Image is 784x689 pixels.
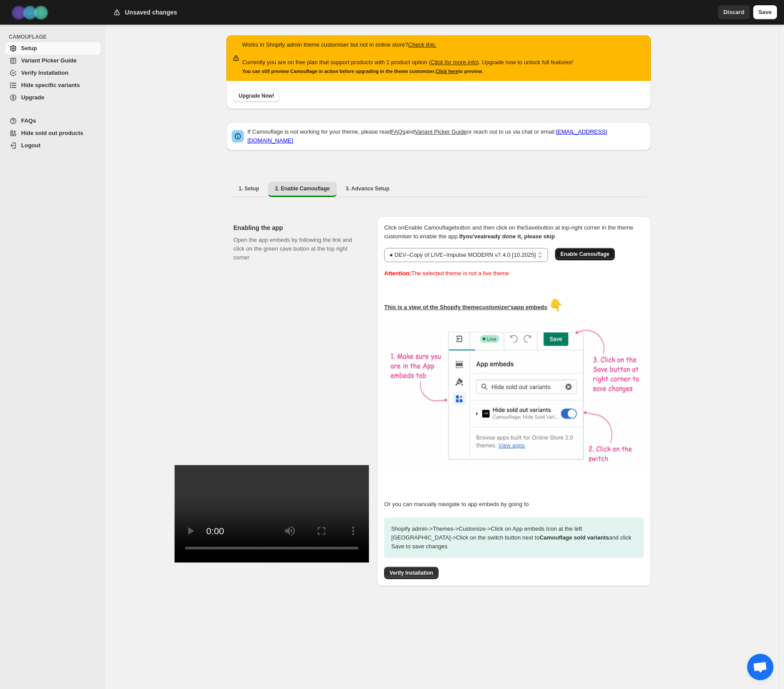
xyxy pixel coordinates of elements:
button: Verify Installation [384,567,438,579]
span: 👇 [549,299,563,312]
a: Hide specific variants [5,79,101,91]
p: The selected theme is not a live theme [384,269,644,278]
p: Currently you are on free plan that support products with 1 product option ( ). Upgrade now to un... [242,58,573,67]
h2: Unsaved changes [125,8,177,17]
a: Click here [436,69,458,74]
div: Open the app embeds by following the link and click on the green save button at the top right corner [233,236,363,550]
span: FAQs [21,117,36,124]
span: Save [759,8,772,17]
a: Verify Installation [384,569,438,576]
span: Verify Installation [21,69,69,76]
a: Click for more info [431,59,477,66]
a: FAQs [391,128,406,135]
span: 1. Setup [239,185,259,192]
span: Verify Installation [389,569,433,576]
a: Logout [5,139,101,152]
span: Discard [723,8,744,17]
b: Attention: [384,270,411,277]
button: Enable Camouflage [555,248,614,260]
strong: Camouflage sold variants [540,534,609,541]
span: Upgrade Now! [239,92,274,99]
p: Or you can manually navigate to app embeds by going to [384,500,644,509]
a: Variant Picker Guide [415,128,467,135]
button: Save [753,5,777,19]
span: Variant Picker Guide [21,57,76,64]
span: Upgrade [21,94,44,101]
span: Logout [21,142,40,149]
span: 3. Advance Setup [345,185,389,192]
a: Check this. [408,41,436,48]
span: Hide specific variants [21,82,80,88]
p: Shopify admin -> Themes -> Customize -> Click on App embeds Icon at the left [GEOGRAPHIC_DATA] ->... [384,518,644,558]
button: Upgrade Now! [233,90,279,102]
a: Enable Camouflage [555,251,614,257]
button: Discard [718,5,750,19]
a: Variant Picker Guide [5,55,101,67]
img: camouflage-enable [384,319,648,473]
div: Open chat [747,654,773,680]
small: You can still preview Camouflage in action before upgrading in the theme customizer. to preview. [242,69,483,74]
span: Setup [21,45,37,51]
span: Enable Camouflage [560,251,609,258]
span: CAMOUFLAGE [9,33,101,40]
span: 2. Enable Camouflage [275,185,330,192]
p: Works in Shopify admin theme customiser but not in online store? [242,40,573,49]
b: If you've already done it, please skip [459,233,555,240]
a: Hide sold out products [5,127,101,139]
span: Hide sold out products [21,130,83,136]
a: Upgrade [5,91,101,104]
u: This is a view of the Shopify theme customizer's app embeds [384,304,547,310]
a: FAQs [5,115,101,127]
a: Verify Installation [5,67,101,79]
p: Click on Enable Camouflage button and then click on the Save button at top-right corner in the th... [384,223,644,241]
a: Setup [5,42,101,55]
video: Enable Camouflage in theme app embeds [174,465,369,562]
p: If Camouflage is not working for your theme, please read and or reach out to us via chat or email: [247,128,646,145]
h2: Enabling the app [233,223,363,232]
